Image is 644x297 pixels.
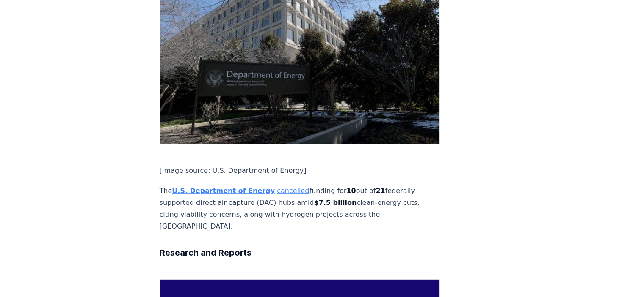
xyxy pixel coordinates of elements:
strong: $7.5 billion [314,199,357,207]
p: The funding for out of federally supported direct air capture (DAC) hubs amid clean-energy cuts, ... [160,185,440,232]
a: cancelled [277,187,309,195]
strong: Research and Reports [160,248,252,258]
strong: 21 [376,187,385,195]
p: [Image source: U.S. Department of Energy] [160,165,440,177]
a: U.S. Department of Energy [172,187,275,195]
strong: 10 [346,187,356,195]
